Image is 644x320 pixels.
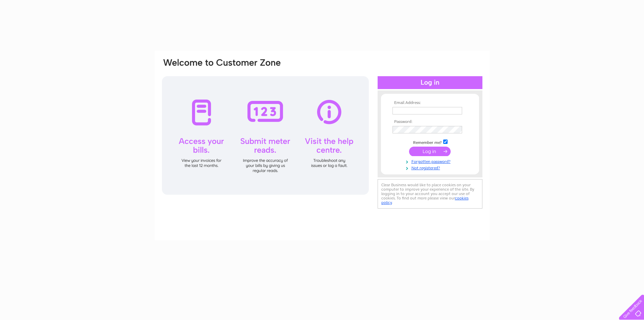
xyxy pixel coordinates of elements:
[378,179,482,209] div: Clear Business would like to place cookies on your computer to improve your experience of the sit...
[392,158,469,164] a: Forgotten password?
[391,101,469,105] th: Email Address:
[391,138,469,145] td: Remember me?
[409,147,451,156] input: Submit
[392,164,469,171] a: Not registered?
[391,120,469,124] th: Password:
[381,196,469,205] a: cookies policy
